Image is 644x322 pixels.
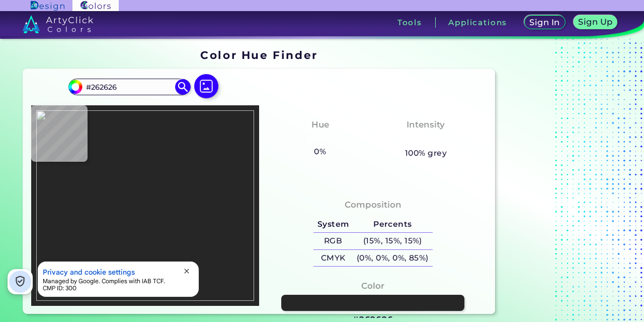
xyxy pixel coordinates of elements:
h3: None [303,133,337,145]
h3: Applications [448,19,507,26]
img: ArtyClick Design logo [31,1,64,11]
h5: Sign Up [578,18,612,26]
h5: RGB [313,233,353,249]
h4: Composition [345,198,401,212]
iframe: Advertisement [499,45,625,318]
h5: 100% grey [405,147,447,160]
h3: Tools [397,19,422,26]
h5: (0%, 0%, 0%, 85%) [353,250,432,267]
h1: Color Hue Finder [200,47,317,62]
h5: Sign In [529,18,559,26]
h5: Percents [353,216,432,232]
h4: Hue [311,117,329,132]
img: icon picture [194,74,218,98]
img: 3fd80069-2ab7-4241-ae13-435fba7f3b5d [36,110,254,301]
input: type color.. [83,80,176,94]
h5: (15%, 15%, 15%) [353,233,432,249]
h5: 0% [310,145,330,158]
h3: None [409,133,443,145]
h4: Intensity [407,117,445,132]
a: Sign In [524,15,566,29]
img: logo_artyclick_colors_white.svg [23,15,94,33]
h5: System [313,216,353,232]
a: Sign Up [574,15,618,29]
h5: CMYK [313,250,353,267]
img: icon search [175,79,190,94]
h4: Color [361,279,384,293]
